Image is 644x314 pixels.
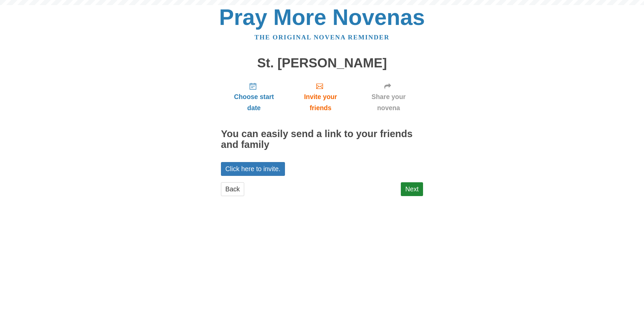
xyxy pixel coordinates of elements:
[287,77,354,117] a: Invite your friends
[219,5,425,30] a: Pray More Novenas
[255,34,390,41] a: The original novena reminder
[221,129,423,150] h2: You can easily send a link to your friends and family
[401,182,423,196] a: Next
[228,91,280,114] span: Choose start date
[221,182,244,196] a: Back
[294,91,347,114] span: Invite your friends
[221,162,285,176] a: Click here to invite.
[361,91,416,114] span: Share your novena
[221,77,287,117] a: Choose start date
[221,56,423,70] h1: St. [PERSON_NAME]
[354,77,423,117] a: Share your novena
